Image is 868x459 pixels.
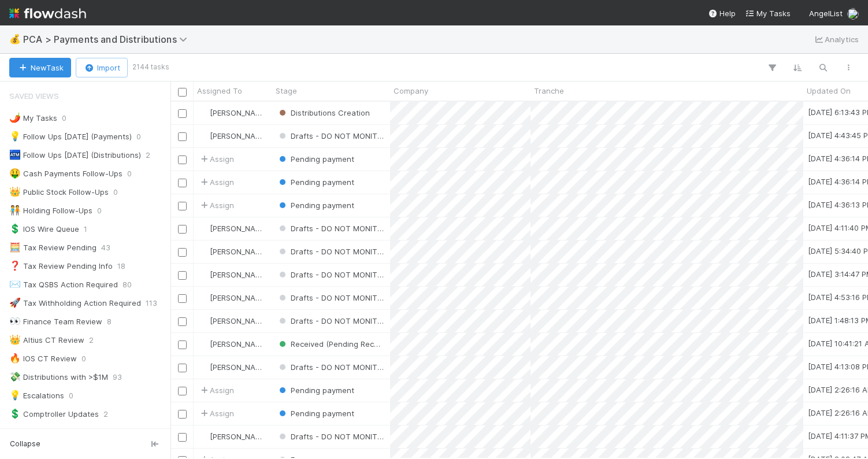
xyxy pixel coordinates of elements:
[9,261,21,271] span: ❓
[210,316,268,325] span: [PERSON_NAME]
[178,317,187,326] input: Toggle Row Selected
[9,427,21,437] span: 👀
[277,386,354,395] span: Pending payment
[277,431,384,442] div: Drafts - DO NOT MONITOR
[277,316,388,325] span: Drafts - DO NOT MONITOR
[69,388,73,403] span: 0
[97,203,102,218] span: 0
[277,153,354,165] div: Pending payment
[9,370,108,384] div: Distributions with >$1M
[113,370,122,384] span: 93
[9,34,21,44] span: 💰
[103,407,108,421] span: 2
[136,129,141,144] span: 0
[9,277,118,292] div: Tax QSBS Action Required
[9,166,123,181] div: Cash Payments Follow-Ups
[81,351,86,366] span: 0
[210,131,268,140] span: [PERSON_NAME]
[9,168,21,178] span: 🤑
[745,9,791,18] span: My Tasks
[198,176,234,188] span: Assign
[178,433,187,442] input: Toggle Row Selected
[198,408,234,419] span: Assign
[277,408,354,419] div: Pending payment
[210,108,268,117] span: [PERSON_NAME]
[9,187,21,197] span: 👑
[178,156,187,164] input: Toggle Row Selected
[9,409,21,419] span: 💲
[178,248,187,257] input: Toggle Row Selected
[210,432,268,441] span: [PERSON_NAME]
[199,224,208,233] img: avatar_c6c9a18c-a1dc-4048-8eac-219674057138.png
[9,298,21,308] span: 🚀
[146,148,150,162] span: 2
[178,340,187,349] input: Toggle Row Selected
[178,294,187,303] input: Toggle Row Selected
[9,84,59,108] span: Saved Views
[198,361,266,373] div: [PERSON_NAME]
[277,361,384,373] div: Drafts - DO NOT MONITOR
[9,407,99,421] div: Comptroller Updates
[9,185,109,199] div: Public Stock Follow-Ups
[178,202,187,210] input: Toggle Row Selected
[132,62,169,72] small: 2144 tasks
[9,372,21,382] span: 💸
[199,108,208,117] img: avatar_a2d05fec-0a57-4266-8476-74cda3464b0e.png
[9,131,21,141] span: 💡
[277,131,388,140] span: Drafts - DO NOT MONITOR
[708,8,736,19] div: Help
[197,85,242,97] span: Assigned To
[198,431,266,442] div: [PERSON_NAME]
[9,113,21,123] span: 🌶️
[76,58,128,77] button: Import
[9,111,57,125] div: My Tasks
[9,240,97,255] div: Tax Review Pending
[199,270,208,279] img: avatar_c6c9a18c-a1dc-4048-8eac-219674057138.png
[9,353,21,363] span: 🔥
[807,85,851,97] span: Updated On
[809,9,843,18] span: AngelList
[107,314,112,329] span: 8
[9,388,64,403] div: Escalations
[277,201,354,210] span: Pending payment
[198,130,266,142] div: [PERSON_NAME]
[113,185,118,199] span: 0
[9,259,113,273] div: Tax Review Pending Info
[277,154,354,164] span: Pending payment
[277,247,388,256] span: Drafts - DO NOT MONITOR
[178,132,187,141] input: Toggle Row Selected
[277,292,384,303] div: Drafts - DO NOT MONITOR
[9,279,21,289] span: ✉️
[117,259,125,273] span: 18
[178,387,187,395] input: Toggle Row Selected
[9,335,21,345] span: 👑
[178,179,187,187] input: Toggle Row Selected
[277,107,370,119] div: Distributions Creation
[277,270,388,279] span: Drafts - DO NOT MONITOR
[277,362,388,372] span: Drafts - DO NOT MONITOR
[9,351,77,366] div: IOS CT Review
[198,107,266,119] div: [PERSON_NAME]
[9,129,132,144] div: Follow Ups [DATE] (Payments)
[9,224,21,234] span: 💲
[9,222,79,236] div: IOS Wire Queue
[277,177,354,187] span: Pending payment
[123,277,132,292] span: 80
[9,205,21,215] span: 🧑‍🤝‍🧑
[199,362,208,372] img: avatar_c6c9a18c-a1dc-4048-8eac-219674057138.png
[277,384,354,396] div: Pending payment
[534,85,564,97] span: Tranche
[9,148,141,162] div: Follow Ups [DATE] (Distributions)
[210,293,268,302] span: [PERSON_NAME]
[178,109,187,118] input: Toggle Row Selected
[198,315,266,327] div: [PERSON_NAME]
[198,153,234,165] div: Assign
[146,425,155,440] span: 22
[198,292,266,303] div: [PERSON_NAME]
[277,108,370,117] span: Distributions Creation
[277,409,354,418] span: Pending payment
[198,384,234,396] span: Assign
